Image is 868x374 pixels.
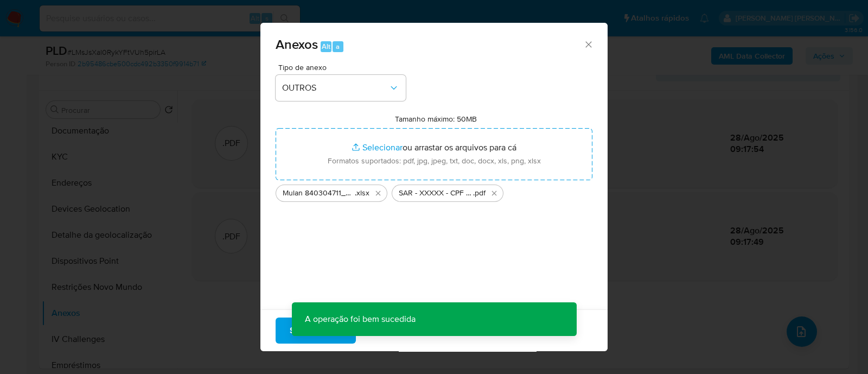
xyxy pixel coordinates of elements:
label: Tamanho máximo: 50MB [395,114,477,124]
p: A operação foi bem sucedida [292,302,429,336]
span: SAR - XXXXX - CPF 03500162240 - ARISSON ERENILSON [PERSON_NAME] [PERSON_NAME] FILHO [399,188,473,199]
span: Subir arquivo [290,319,342,343]
ul: Arquivos selecionados [276,180,592,202]
span: Mulan 840304711_2025_08_27_07_42_04 [283,188,355,199]
button: OUTROS [276,75,406,101]
button: Subir arquivo [276,318,356,344]
span: Anexos [276,35,318,54]
span: Cancelar [374,319,410,343]
button: Excluir SAR - XXXXX - CPF 03500162240 - ARISSON ERENILSON MENDONCA PEREIRA FILHO.pdf [488,187,501,200]
span: OUTROS [282,83,388,93]
span: .xlsx [355,188,369,199]
span: a [336,41,340,52]
button: Fechar [583,39,593,49]
button: Excluir Mulan 840304711_2025_08_27_07_42_04.xlsx [372,187,385,200]
span: Tipo de anexo [278,64,409,71]
span: Alt [322,41,330,52]
span: .pdf [473,188,486,199]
